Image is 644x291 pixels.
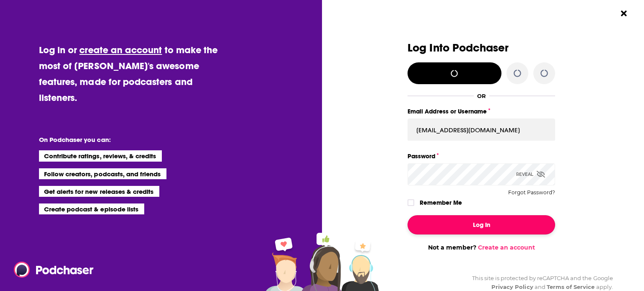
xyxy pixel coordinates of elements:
input: Email Address or Username [408,118,555,141]
a: Podchaser - Follow, Share and Rate Podcasts [14,262,88,278]
button: Forgot Password? [508,190,555,196]
a: Terms of Service [547,283,595,290]
img: Podchaser - Follow, Share and Rate Podcasts [14,262,94,278]
label: Password [408,151,555,162]
li: Follow creators, podcasts, and friends [39,168,167,179]
div: Reveal [516,163,545,185]
li: Create podcast & episode lists [39,203,144,214]
label: Remember Me [420,197,462,208]
button: Close Button [616,5,632,21]
label: Email Address or Username [408,106,555,117]
li: Contribute ratings, reviews, & credits [39,150,162,161]
button: Log In [408,215,555,234]
a: Privacy Policy [491,283,533,290]
div: OR [477,93,486,99]
li: On Podchaser you can: [39,136,207,144]
a: create an account [79,44,162,56]
li: Get alerts for new releases & credits [39,186,159,197]
h3: Log Into Podchaser [408,42,555,54]
div: Not a member? [408,244,555,251]
a: Create an account [478,244,535,251]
